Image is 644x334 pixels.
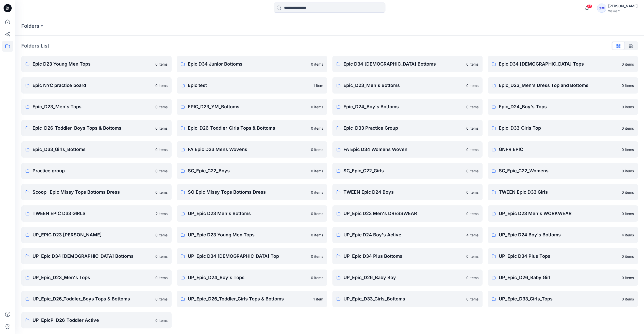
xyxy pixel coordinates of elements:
p: 0 items [622,296,634,302]
a: SC_Epic_C22_Womens0 items [488,163,638,179]
p: UP_Epic D34 [DEMOGRAPHIC_DATA] Top [188,253,308,260]
p: Epic_D23_Men's Bottoms [343,82,463,89]
p: 0 items [155,62,168,67]
a: GNFR EPIC0 items [488,141,638,158]
p: 0 items [155,168,168,174]
p: Epic NYC practice board [32,82,152,89]
p: SC_Epic_C22_Womens [499,167,619,174]
p: 0 items [311,254,323,259]
p: UP_Epic_D23_Men's Tops [32,274,152,281]
a: Folders [21,22,39,29]
div: GM [597,4,606,13]
p: UP_Epic_D26_Toddler_Girls Tops & Bottoms [188,295,310,302]
p: 0 items [311,126,323,131]
a: UP_Epic D34 [DEMOGRAPHIC_DATA] Top0 items [177,248,327,264]
p: 0 items [155,275,168,280]
p: Practice group [32,167,152,174]
p: TWEEN EPIC D33 GIRLS [32,210,153,217]
p: Epic_D24_Boy's Tops [499,103,619,110]
p: SC_Epic_C22_Girls [343,167,463,174]
p: UP_Epic_D33_Girls_Bottoms [343,295,463,302]
p: FA Epic D23 Mens Wovens [188,146,308,153]
p: UP_Epic_D33_Girls_Tops [499,295,619,302]
p: UP_Epic_D26_Toddler_Boys Tops & Bottoms [32,295,152,302]
p: 2 items [156,211,168,216]
p: UP_Epic D34 Plus Tops [499,253,619,260]
p: FA Epic D34 Womens Woven [343,146,463,153]
p: UP_Epic_D26_Baby Boy [343,274,463,281]
a: Epic D34 [DEMOGRAPHIC_DATA] Bottoms0 items [332,56,483,72]
a: UP_Epic D34 Plus Tops0 items [488,248,638,264]
p: UP_Epic D34 Plus Bottoms [343,253,463,260]
p: UP_Epic D24 Boy's Bottoms [499,231,619,238]
a: UP_Epic D23 Men's Bottoms0 items [177,205,327,222]
a: FA Epic D34 Womens Woven0 items [332,141,483,158]
p: 0 items [622,62,634,67]
a: UP_Epic D23 Young Men Tops0 items [177,227,327,243]
p: 0 items [622,211,634,216]
a: Epic_D24_Boy's Bottoms0 items [332,99,483,115]
p: 0 items [311,62,323,67]
p: 1 item [313,83,323,88]
a: EPIC_D23_YM_Bottoms0 items [177,99,327,115]
p: 0 items [466,147,478,152]
p: UP_Epic D23 Men's DRESSWEAR [343,210,463,217]
p: 0 items [622,190,634,195]
p: 0 items [155,232,168,238]
p: 0 items [622,126,634,131]
a: TWEEN EPIC D33 GIRLS2 items [21,205,172,222]
p: 0 items [466,62,478,67]
p: Epic D23 Young Men Tops [32,60,152,68]
div: [PERSON_NAME] [608,3,638,9]
a: UP_Epic_D24_Boy's Tops0 items [177,269,327,286]
p: 0 items [311,190,323,195]
p: 0 items [155,190,168,195]
p: Epic D34 [DEMOGRAPHIC_DATA] Tops [499,60,619,68]
p: 0 items [466,126,478,131]
a: Epic D23 Young Men Tops0 items [21,56,172,72]
p: 0 items [155,104,168,110]
p: 0 items [466,190,478,195]
a: Epic_D33_Girls_Bottoms0 items [21,141,172,158]
p: 0 items [311,104,323,110]
a: TWEEN Epic D33 Girls0 items [488,184,638,200]
p: 0 items [155,296,168,302]
p: Epic_D26_Toddler_Boys Tops & Bottoms [32,125,152,132]
p: UP_Epic_D24_Boy's Tops [188,274,308,281]
a: Epic_D24_Boy's Tops0 items [488,99,638,115]
a: Scoop_ Epic Missy Tops Bottoms Dress0 items [21,184,172,200]
a: FA Epic D23 Mens Wovens0 items [177,141,327,158]
p: 0 items [466,211,478,216]
a: TWEEN Epic D24 Boys0 items [332,184,483,200]
p: 0 items [466,83,478,88]
p: Scoop_ Epic Missy Tops Bottoms Dress [32,189,152,196]
p: 0 items [155,83,168,88]
p: 0 items [311,232,323,238]
p: UP_Epic D23 Young Men Tops [188,231,308,238]
p: 0 items [622,168,634,174]
a: SC_Epic_C22_Boys0 items [177,163,327,179]
p: UP_EPIC D23 [PERSON_NAME] [32,231,152,238]
p: 0 items [311,211,323,216]
p: Folders List [21,42,49,50]
p: 0 items [466,168,478,174]
a: Epic_D23_Men's Dress Top and Bottoms0 items [488,77,638,94]
a: UP_Epic_D26_Toddler_Boys Tops & Bottoms0 items [21,291,172,307]
a: UP_Epic D34 Plus Bottoms0 items [332,248,483,264]
a: Epic_D23_Men's Tops0 items [21,99,172,115]
p: 0 items [311,147,323,152]
p: 0 items [622,83,634,88]
a: UP_Epic D23 Men's DRESSWEAR0 items [332,205,483,222]
p: Epic_D24_Boy's Bottoms [343,103,463,110]
p: Epic D34 [DEMOGRAPHIC_DATA] Bottoms [343,60,463,68]
a: UP_Epic_D33_Girls_Tops0 items [488,291,638,307]
a: UP_Epic_D33_Girls_Bottoms0 items [332,291,483,307]
a: Epic NYC practice board0 items [21,77,172,94]
a: Epic test1 item [177,77,327,94]
p: TWEEN Epic D24 Boys [343,189,463,196]
a: Epic_D26_Toddler_Girls Tops & Bottoms0 items [177,120,327,136]
p: SC_Epic_C22_Boys [188,167,308,174]
p: 0 items [466,296,478,302]
p: Epic_D33_Girls_Bottoms [32,146,152,153]
a: Epic_D23_Men's Bottoms0 items [332,77,483,94]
